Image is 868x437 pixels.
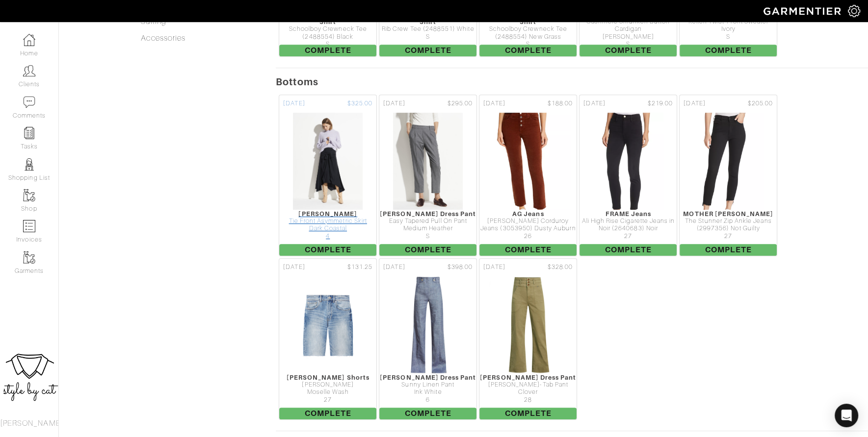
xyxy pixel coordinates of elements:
[393,112,463,210] img: i8dc1DYvbnbsyhyJGAPzLwJ2
[479,210,577,218] div: AG Jeans
[548,263,573,272] span: $328.00
[141,34,185,43] a: Accessories
[759,2,848,20] img: garmentier-logo-header-white-b43fb05a5012e4ada735d5af1a66efaba907eab6374d6393d1fbf88cb4ef424d.png
[578,94,678,257] a: [DATE] $219.00 FRAME Jeans Ali High Rise Cigarette Jeans in Noir (2640683) Noir 27 Complete
[23,127,35,139] img: reminder-icon-8004d30b9f0a5d33ae49ab947aed9ed385cf756f9e5892f1edd6e32f2345188e.png
[835,404,858,427] div: Open Intercom Messenger
[347,99,372,108] span: $325.00
[579,45,677,56] span: Complete
[648,99,673,108] span: $219.00
[279,244,376,256] span: Complete
[680,25,777,33] div: Ivory
[279,381,376,388] div: [PERSON_NAME]
[279,45,376,56] span: Complete
[483,99,505,108] span: [DATE]
[141,17,166,26] a: Suiting
[583,99,605,108] span: [DATE]
[692,112,764,210] img: gpsn7RZLHvwoiYiFhNvH2ZhJ
[479,388,577,396] div: Clover
[680,244,777,256] span: Complete
[848,5,860,17] img: gear-icon-white-bd11855cb880d31180b6d7d6211b90ccbf57a29d726f0c71d8c61bd08dd39cc2.png
[279,233,376,240] div: 4
[447,263,473,272] span: $398.00
[379,396,476,404] div: 6
[279,210,376,218] div: [PERSON_NAME]
[279,396,376,404] div: 27
[579,218,677,233] div: Ali High Rise Cigarette Jeans in Noir (2640683) Noir
[379,244,476,256] span: Complete
[279,25,376,41] div: Schoolboy Crewneck Tee (2488554) Black
[383,263,405,272] span: [DATE]
[23,96,35,108] img: comment-icon-a0a6a9ef722e966f86d9cbdc48e553b5cf19dbc54f86b18d962a5391bc8f6eb6.png
[378,94,478,257] a: [DATE] $295.00 [PERSON_NAME] Dress Pant Easy Tapered Pull On Pant Medium Heather S Complete
[579,210,677,218] div: FRAME Jeans
[479,408,577,419] span: Complete
[283,263,305,272] span: [DATE]
[479,374,577,381] div: [PERSON_NAME] Dress Pant
[379,218,476,225] div: Easy Tapered Pull On Pant
[680,233,777,240] div: 27
[479,45,577,56] span: Complete
[548,99,573,108] span: $188.00
[680,218,777,233] div: The Stunner Zip Ankle Jeans (2997356) Not Guilty
[579,18,677,33] div: Cashmere Shrunken Button Cardigan
[292,112,363,210] img: 3uWneM8nUtadT2ZxatCGSPMf
[379,408,476,419] span: Complete
[283,99,305,108] span: [DATE]
[23,65,35,77] img: clients-icon-6bae9207a08558b7cb47a8932f037763ab4055f8c8b6bfacd5dc20c3e0201464.png
[447,99,473,108] span: $295.00
[279,374,376,381] div: [PERSON_NAME] Shorts
[748,99,773,108] span: $205.00
[389,276,467,374] img: dscRFdeXhkYdGfv3Kt7ku4js
[279,41,376,48] div: S
[479,25,577,41] div: Schoolboy Crewneck Tee (2488554) New Grass
[379,33,476,41] div: S
[489,276,567,374] img: Y5ys9Ma1tX1Qvji2jeWHMXNq
[23,189,35,201] img: garments-icon-b7da505a4dc4fd61783c78ac3ca0ef83fa9d6f193b1c9dc38574b1d14d53ca28.png
[23,251,35,264] img: garments-icon-b7da505a4dc4fd61783c78ac3ca0ef83fa9d6f193b1c9dc38574b1d14d53ca28.png
[379,381,476,388] div: Sunny Linen Pant
[678,94,778,257] a: [DATE] $205.00 MOTHER [PERSON_NAME] The Stunner Zip Ankle Jeans (2997356) Not Guilty 27 Complete
[379,233,476,240] div: S
[680,210,777,218] div: MOTHER [PERSON_NAME]
[684,99,705,108] span: [DATE]
[295,276,361,374] img: 7ePaPjgCFvszN6L8a8GWTdDA
[379,374,476,381] div: [PERSON_NAME] Dress Pant
[680,33,777,41] div: S
[23,158,35,170] img: stylists-icon-eb353228a002819b7ec25b43dbf5f0378dd9e0616d9560372ff212230b889e62.png
[579,41,677,48] div: S
[483,263,505,272] span: [DATE]
[278,94,378,257] a: [DATE] $325.00 [PERSON_NAME] Tie Front Asymmetric Skirt Dark Coastal 4 Complete
[379,25,476,33] div: Rib Crew Tee (2488551) White
[23,34,35,46] img: dashboard-icon-dbcd8f5a0b271acd01030246c82b418ddd0df26cd7fceb0bd07c9910d44c42f6.png
[379,210,476,218] div: [PERSON_NAME] Dress Pant
[279,218,376,225] div: Tie Front Asymmetric Skirt
[379,45,476,56] span: Complete
[278,257,378,421] a: [DATE] $131.25 [PERSON_NAME] Shorts [PERSON_NAME] Moselle Wash 27 Complete
[279,408,376,419] span: Complete
[579,233,677,240] div: 27
[279,225,376,232] div: Dark Coastal
[479,233,577,240] div: 26
[486,112,571,210] img: e4L8Csrbrwog4WFcxMbdRJBw
[579,244,677,256] span: Complete
[479,218,577,233] div: [PERSON_NAME] Corduroy Jeans (3053950) Dusty Auburn
[347,263,372,272] span: $131.25
[23,220,35,232] img: orders-icon-0abe47150d42831381b5fb84f609e132dff9fe21cb692f30cb5eec754e2cba89.png
[479,41,577,48] div: S
[379,388,476,396] div: Ink White
[680,45,777,56] span: Complete
[378,257,478,421] a: [DATE] $398.00 [PERSON_NAME] Dress Pant Sunny Linen Pant Ink White 6 Complete
[383,99,405,108] span: [DATE]
[276,76,868,88] h5: Bottoms
[279,388,376,396] div: Moselle Wash
[593,112,664,210] img: dLsvcVUnJJ9T8xyhqCY237en
[479,381,577,388] div: [PERSON_NAME]-Tab Pant
[479,396,577,404] div: 28
[478,94,578,257] a: [DATE] $188.00 AG Jeans [PERSON_NAME] Corduroy Jeans (3053950) Dusty Auburn 26 Complete
[478,257,578,421] a: [DATE] $328.00 [PERSON_NAME] Dress Pant [PERSON_NAME]-Tab Pant Clover 28 Complete
[479,244,577,256] span: Complete
[579,33,677,41] div: [PERSON_NAME]
[379,225,476,232] div: Medium Heather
